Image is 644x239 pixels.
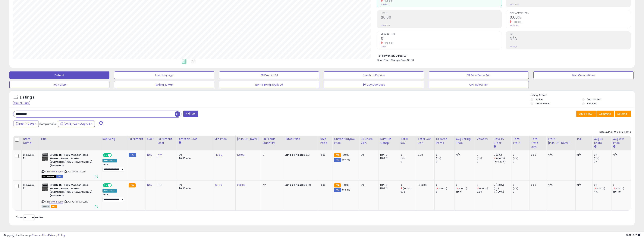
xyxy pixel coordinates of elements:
div: 0 [263,153,280,157]
div: 8% [179,153,210,157]
b: Short Term Storage Fees: [377,58,407,62]
h2: 0.00% [510,15,631,20]
div: ROI [577,137,591,141]
div: $159.99 [285,183,316,187]
span: ON [103,154,108,157]
div: Avg BB Share [594,137,610,145]
small: (0%) [594,157,599,160]
div: 0 [513,183,529,187]
p: Listing States: [531,93,635,97]
small: (0%) [436,157,441,160]
div: N/A [577,183,589,187]
div: Current Buybox Price [334,137,358,145]
div: Fulfillment [129,137,144,141]
small: (-100%) [458,187,467,190]
small: Prev: 0.00% [510,3,519,6]
button: BB Price Below Min [429,71,529,79]
span: 129.99 [342,158,350,162]
button: Items Being Repriced [219,81,319,88]
div: FBM: 2 [380,187,396,190]
h5: Listings [20,95,34,100]
small: -100.00% [511,21,522,24]
li: $0 [377,53,628,58]
button: Inventory Age [114,71,214,79]
div: 0% [361,153,376,157]
div: Profit [PERSON_NAME] [548,137,574,145]
div: Listed Price [285,137,317,141]
small: Avg BB Share. [594,145,596,148]
div: 0.00 [320,153,329,157]
a: Terms of Use [32,233,48,237]
div: 933 [401,190,416,193]
small: FBA [334,153,341,157]
div: 0 [436,160,454,163]
div: Fulfillment Cost [158,137,175,145]
small: (-100%) [496,157,505,160]
div: FBA: 0 [380,153,396,157]
span: FBA [51,205,57,208]
div: Preset: [102,163,124,172]
div: Amazon AI * [102,189,117,193]
div: 0.86 [477,190,492,193]
div: [PERSON_NAME] [237,137,259,141]
span: 159.99 [342,153,349,157]
div: Ship Price [320,137,331,145]
div: Ordered Items [436,137,453,145]
div: BB Share 24h. [361,137,377,145]
span: $5.60 [407,58,414,62]
div: 7 (100%) [494,190,511,193]
div: Velocity [477,137,491,141]
span: Compared to: [39,122,57,126]
div: 0 [477,153,492,157]
div: Total Profit Diff. [531,137,545,149]
div: Lifecycle Pro [23,153,36,160]
div: Displaying 1 to 2 of 2 items [599,130,631,134]
div: 0% [594,160,611,163]
img: 31UKRaJ0VtL._SL40_.jpg [42,153,49,161]
span: Columns [599,112,611,116]
div: seller snap | | [4,234,65,237]
div: 0 [436,153,454,157]
div: Amazon AI * [102,159,117,162]
small: (-100%) [438,187,447,190]
div: $160.01 [285,153,316,157]
small: Prev: $0.00 [381,24,390,27]
b: Listed Price: [285,153,302,157]
div: Total Rev. Diff. [418,137,433,145]
button: Filters [183,111,198,117]
small: (0%) [477,157,482,160]
button: BB Drop in 7d [219,71,319,79]
div: 4% [594,190,611,193]
div: $0.30 min [179,187,210,190]
div: FBA: 0 [380,183,396,187]
small: Prev: $933 [381,3,390,6]
h2: N/A [510,36,631,41]
small: (0%) [513,187,518,190]
button: 30 Day Decrease [324,81,424,88]
div: 0 [477,183,492,187]
a: B07MFR1WK8 [49,170,63,173]
div: Clear All Filters [13,101,30,105]
div: N/A [548,153,573,157]
div: 0 [436,183,454,187]
small: FBM [334,188,341,192]
div: Total Rev. [401,137,414,145]
b: Total Inventory Value: [377,54,403,57]
div: Amazon Fees [179,137,211,141]
span: [DATE]-28 - Aug-03 [64,122,90,126]
div: Preset: [102,193,124,202]
span: Avg. Buybox Share [510,12,631,14]
span: Last 7 Days [19,122,34,126]
small: FBA [129,183,136,187]
div: 0.00 [531,153,544,157]
small: Days In Stock. [494,145,496,148]
small: (-100%) [403,187,412,190]
a: Privacy Policy [49,233,65,237]
small: (0%) [513,157,518,160]
label: Out of Stock [536,102,549,105]
div: 0% [594,153,611,157]
button: Actions [615,111,631,117]
small: (-100%) [479,187,488,190]
div: 11.51 [158,183,174,187]
span: Show: entries [16,215,43,219]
